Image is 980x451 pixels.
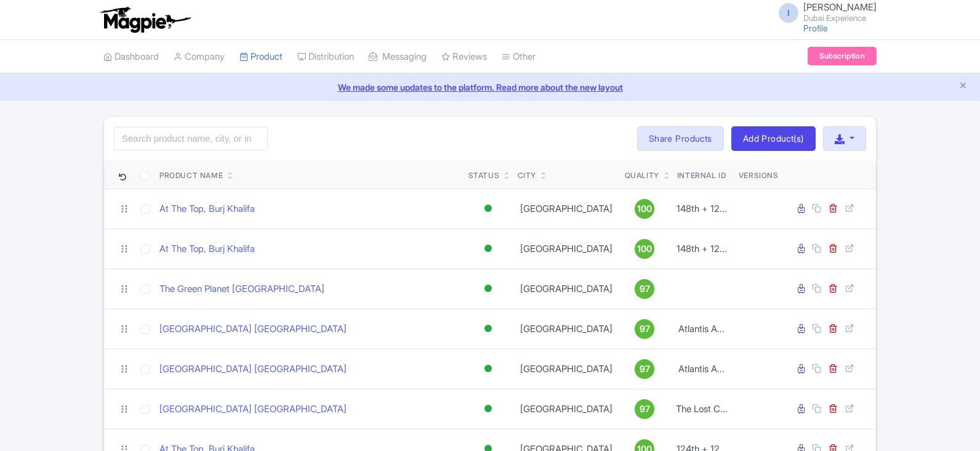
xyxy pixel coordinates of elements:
span: 97 [640,282,650,296]
a: 100 [625,199,665,219]
a: [GEOGRAPHIC_DATA] [GEOGRAPHIC_DATA] [159,402,347,416]
input: Search product name, city, or interal id [114,127,268,150]
div: City [518,170,536,181]
a: 97 [625,319,665,339]
span: 97 [640,322,650,336]
td: 148th + 12... [670,189,734,229]
a: 100 [625,239,665,259]
a: We made some updates to the platform. Read more about the new layout [7,81,973,94]
a: Reviews [441,40,487,74]
td: [GEOGRAPHIC_DATA] [513,309,620,349]
div: Product Name [159,170,223,181]
button: Close announcement [958,79,968,94]
a: Company [174,40,225,74]
td: Atlantis A... [670,309,734,349]
th: Versions [734,161,784,189]
a: Product [239,40,283,74]
div: Active [482,200,494,217]
span: 97 [640,362,650,376]
div: Quality [625,170,659,181]
a: [GEOGRAPHIC_DATA] [GEOGRAPHIC_DATA] [159,362,347,376]
div: Status [468,170,500,181]
td: [GEOGRAPHIC_DATA] [513,229,620,269]
a: Messaging [369,40,427,74]
a: At The Top, Burj Khalifa [159,242,255,256]
a: 97 [625,399,665,419]
small: Dubai Experience [803,14,877,22]
a: I [PERSON_NAME] Dubai Experience [771,2,877,22]
img: logo-ab69f6fb50320c5b225c76a69d11143b.png [97,6,193,33]
a: Other [502,40,536,74]
span: [PERSON_NAME] [803,1,877,13]
a: Share Products [637,126,724,151]
td: The Lost C... [670,389,734,429]
td: [GEOGRAPHIC_DATA] [513,269,620,309]
a: The Green Planet [GEOGRAPHIC_DATA] [159,282,324,296]
span: I [779,3,798,23]
a: At The Top, Burj Khalifa [159,202,255,216]
td: [GEOGRAPHIC_DATA] [513,389,620,429]
div: Active [482,240,494,258]
a: Profile [803,23,828,33]
a: Distribution [297,40,354,74]
td: Atlantis A... [670,349,734,389]
td: 148th + 12... [670,229,734,269]
a: [GEOGRAPHIC_DATA] [GEOGRAPHIC_DATA] [159,322,347,336]
div: Active [482,360,494,378]
th: Internal ID [670,161,734,189]
a: Subscription [808,47,877,65]
div: Active [482,320,494,338]
a: Add Product(s) [731,126,816,151]
div: Active [482,280,494,298]
span: 100 [637,242,652,256]
td: [GEOGRAPHIC_DATA] [513,349,620,389]
a: 97 [625,359,665,379]
div: Active [482,400,494,418]
td: [GEOGRAPHIC_DATA] [513,189,620,229]
span: 100 [637,202,652,216]
a: 97 [625,279,665,299]
a: Dashboard [103,40,159,74]
span: 97 [640,402,650,416]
